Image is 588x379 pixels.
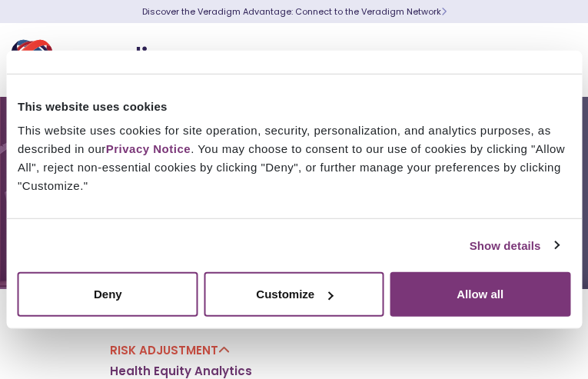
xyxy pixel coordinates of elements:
a: Discover the Veradigm Advantage: Connect to the Veradigm NetworkLearn More [142,5,447,18]
span: Learn More [441,5,447,18]
button: Allow all [390,272,570,317]
button: Customize [204,272,384,317]
img: Veradigm logo [12,35,196,85]
button: Toggle Navigation Menu [542,40,565,80]
a: Privacy Notice [106,142,191,155]
div: This website uses cookies [18,97,570,115]
a: Show details [470,236,559,254]
a: Risk Adjustment [110,342,230,358]
button: Deny [18,272,198,317]
a: Health Equity Analytics [110,364,252,379]
div: This website uses cookies for site operation, security, personalization, and analytics purposes, ... [18,121,570,195]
